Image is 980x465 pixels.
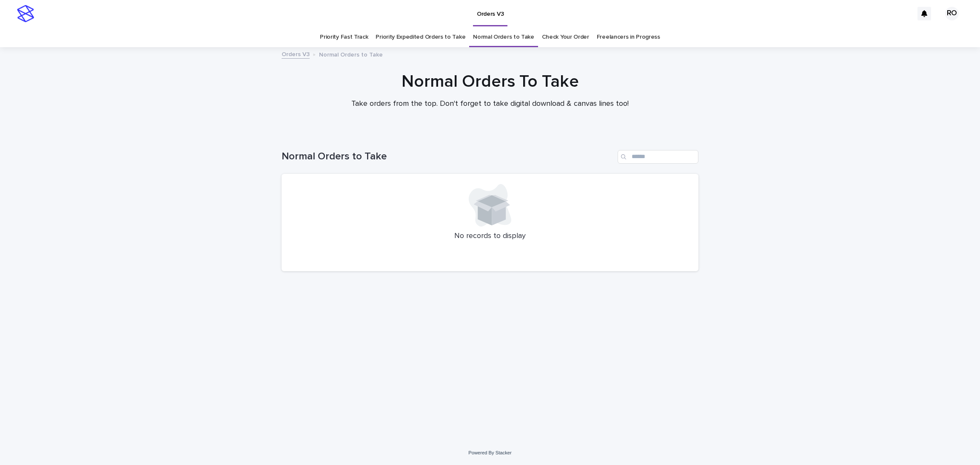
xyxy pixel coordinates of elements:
a: Orders V3 [282,49,310,59]
a: Normal Orders to Take [473,27,534,47]
h1: Normal Orders to Take [282,150,614,163]
input: Search [618,150,698,164]
p: No records to display [292,232,688,241]
h1: Normal Orders To Take [282,71,698,92]
img: stacker-logo-s-only.png [17,5,34,22]
a: Priority Fast Track [320,27,368,47]
a: Check Your Order [542,27,589,47]
p: Take orders from the top. Don't forget to take digital download & canvas lines too! [320,99,660,109]
p: Normal Orders to Take [319,49,383,59]
a: Freelancers in Progress [597,27,660,47]
div: RO [945,7,959,20]
a: Priority Expedited Orders to Take [376,27,465,47]
a: Powered By Stacker [468,450,511,455]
